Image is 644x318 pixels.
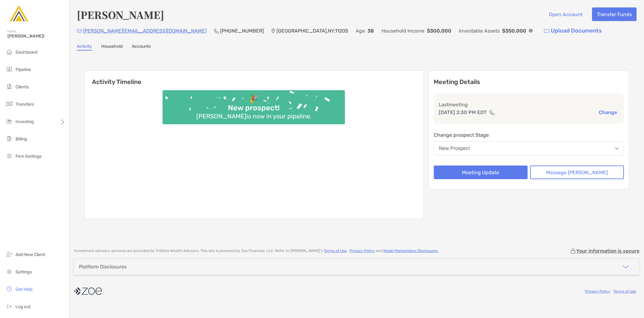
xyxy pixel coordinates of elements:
[434,131,624,139] p: Change prospect Stage
[77,29,82,33] img: Email Icon
[6,117,13,125] img: investing icon
[6,83,13,90] img: clients icon
[194,113,314,120] div: [PERSON_NAME] is now in your pipeline.
[85,71,423,86] h6: Activity Timeline
[489,110,495,115] img: communication type
[15,269,32,275] span: Settings
[15,154,41,159] span: Firm Settings
[356,27,365,35] p: Age
[15,102,34,107] span: Transfers
[597,109,619,116] button: Change
[350,249,375,253] a: Privacy Policy
[6,135,13,142] img: billing icon
[15,84,29,90] span: Clients
[427,27,451,35] p: $300,000
[74,249,439,253] p: Investment advisory services are provided by TriState Wealth Advisors . This site is powered by Z...
[15,136,27,142] span: Billing
[15,304,30,309] span: Log out
[77,44,92,51] a: Activity
[585,289,610,294] a: Privacy Policy
[225,104,282,113] div: New prospect!
[383,249,438,253] a: Model Marketplace Disclosures
[6,250,13,258] img: add_new_client icon
[6,268,13,275] img: settings icon
[615,148,619,150] img: Open dropdown arrow
[15,67,31,72] span: Pipeline
[77,7,164,22] h4: [PERSON_NAME]
[220,27,264,35] p: [PHONE_NUMBER]
[530,166,624,179] button: Message [PERSON_NAME]
[381,27,424,35] p: Household Income
[544,29,549,33] img: button icon
[439,108,487,116] p: [DATE] 2:30 PM EDT
[6,100,13,108] img: transfers icon
[576,248,639,254] p: Your information is secure
[276,27,348,35] p: [GEOGRAPHIC_DATA] , NY , 11205
[7,2,30,25] img: Zoe Logo
[101,44,123,51] a: Household
[613,289,636,294] a: Terms of Use
[74,284,102,298] img: company logo
[592,7,637,21] button: Transfer Funds
[6,65,13,73] img: pipeline icon
[434,78,624,86] p: Meeting Details
[15,50,37,55] span: Dashboard
[434,141,624,156] button: New Prospect
[6,152,13,160] img: firm-settings icon
[544,7,587,21] button: Open Account
[502,27,526,35] p: $350,000
[7,33,65,39] span: [PERSON_NAME]!
[15,119,34,124] span: Investing
[622,263,629,271] img: icon arrow
[6,303,13,310] img: logout icon
[214,29,219,33] img: Phone Icon
[83,27,207,35] p: [PERSON_NAME][EMAIL_ADDRESS][DOMAIN_NAME]
[15,287,33,292] span: Get Help
[132,44,151,51] a: Accounts
[368,27,374,35] p: 38
[79,264,127,270] div: Platform Disclosures
[6,48,13,55] img: dashboard icon
[459,27,500,35] p: Investable Assets
[540,24,606,38] a: Upload Documents
[271,29,275,33] img: Location Icon
[15,252,45,257] span: Add New Client
[529,29,533,33] img: Info Icon
[324,249,347,253] a: Terms of Use
[434,166,528,179] button: Meeting Update
[439,146,470,151] div: New Prospect
[247,95,261,104] div: 🎉
[439,101,619,108] p: Last meeting
[6,285,13,293] img: get-help icon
